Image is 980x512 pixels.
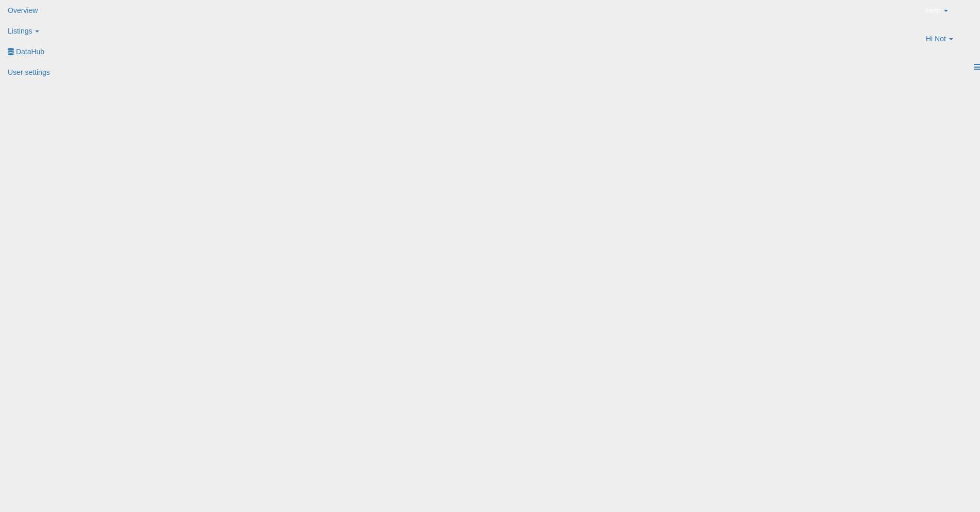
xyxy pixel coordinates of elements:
[926,5,941,15] span: Help
[8,27,32,35] span: Listings
[8,6,38,14] span: Overview
[16,47,44,56] span: DataHub
[918,28,980,57] a: Hi Not
[926,34,946,44] span: Hi Not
